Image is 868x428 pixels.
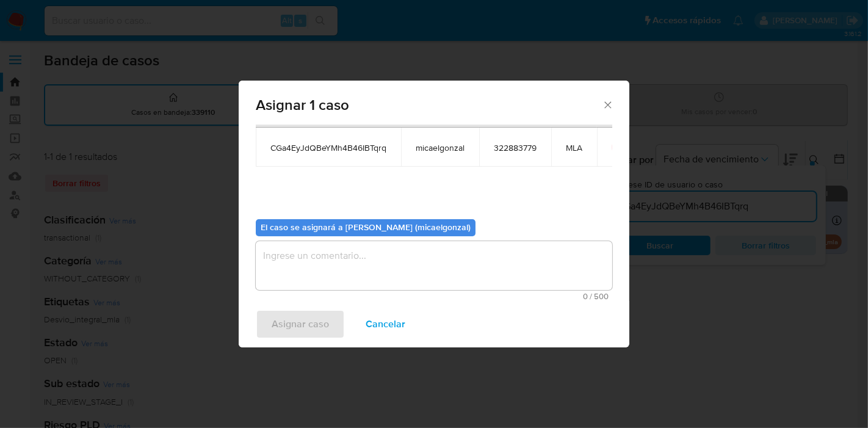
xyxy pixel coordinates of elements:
button: icon-button [612,140,626,154]
button: Cerrar ventana [602,99,613,110]
span: 322883779 [494,142,537,153]
button: Cancelar [350,310,421,339]
span: Máximo 500 caracteres [259,292,609,300]
span: CGa4EyJdQBeYMh4B46IBTqrq [270,142,386,153]
span: Asignar 1 caso [256,98,602,112]
span: MLA [566,142,582,153]
div: assign-modal [239,81,629,347]
span: Cancelar [366,311,405,338]
b: El caso se asignará a [PERSON_NAME] (micaelgonzal) [261,221,471,233]
span: micaelgonzal [416,142,465,153]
